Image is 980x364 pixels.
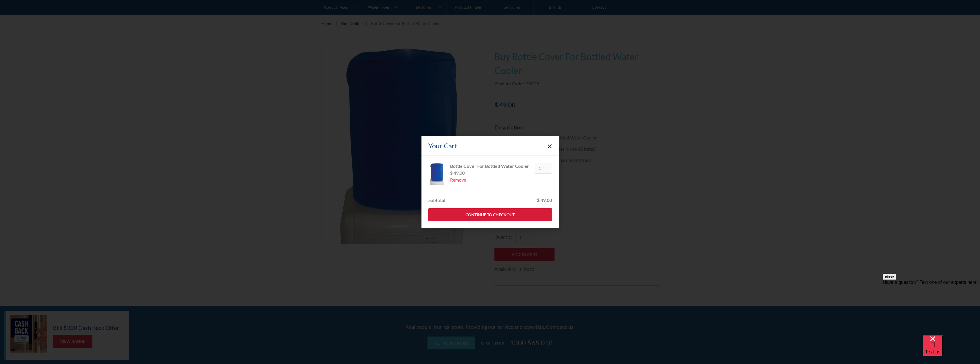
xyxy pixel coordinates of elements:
a: Continue to Checkout [428,208,552,221]
div: $ 49.00 [450,170,530,176]
div: Remove [450,176,530,183]
a: Remove item from cart [450,176,530,183]
div: Bottle Cover For Bottled Water Cooler [450,163,530,170]
div: $ 49.00 [537,197,552,204]
div: Subtotal [428,197,445,204]
iframe: podium webchat widget bubble [923,335,980,364]
div: Your Cart [428,141,457,151]
a: Close cart [547,143,552,148]
iframe: podium webchat widget prompt [883,274,980,343]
